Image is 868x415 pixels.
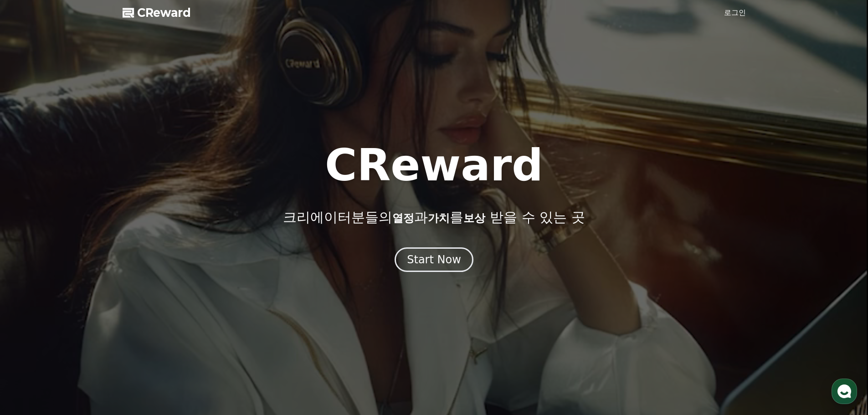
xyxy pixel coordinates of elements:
[395,247,473,272] button: Start Now
[463,212,485,225] span: 보상
[325,143,543,187] h1: CReward
[283,209,585,225] p: 크리에이터분들의 과 를 받을 수 있는 곳
[428,212,450,225] span: 가치
[392,212,414,225] span: 열정
[137,5,191,20] span: CReward
[724,7,746,18] a: 로그인
[395,256,473,265] a: Start Now
[123,5,191,20] a: CReward
[407,252,461,267] div: Start Now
